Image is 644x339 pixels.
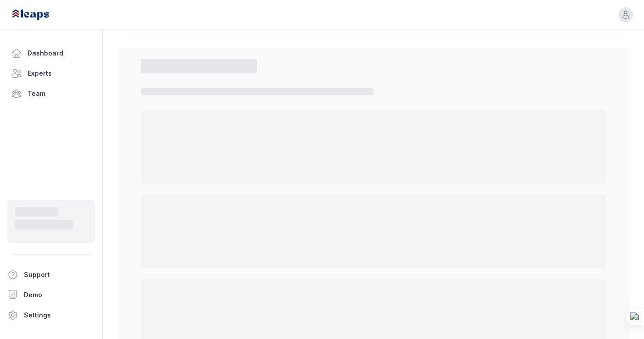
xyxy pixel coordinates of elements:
[4,266,91,284] button: Support
[4,286,99,304] a: Demo
[7,64,95,83] a: Experts
[7,44,95,62] a: Dashboard
[11,5,70,25] img: Leaps
[4,306,99,324] a: Settings
[7,84,95,103] a: Team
